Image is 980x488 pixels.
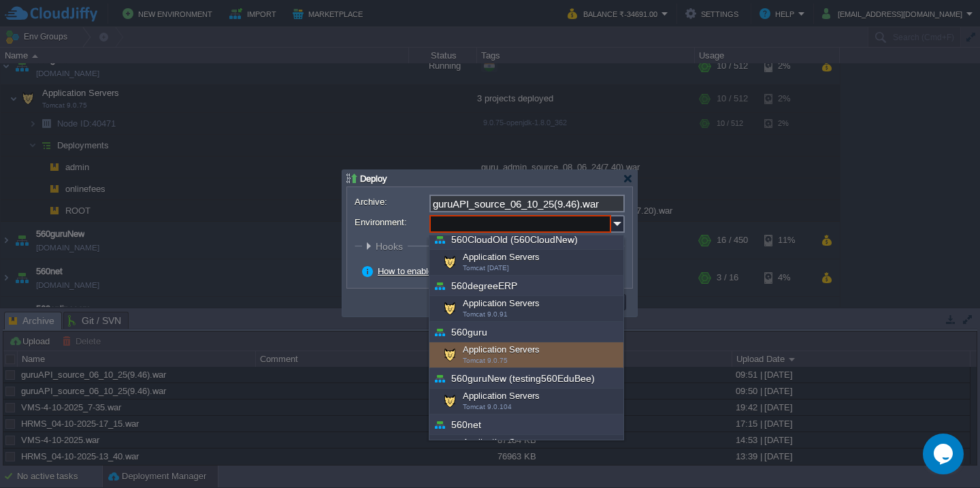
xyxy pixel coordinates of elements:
span: Tomcat 9.0.104 [463,403,512,410]
iframe: chat widget [923,434,966,474]
span: Deploy [360,174,387,184]
label: Archive: [355,195,428,209]
div: Application Servers [429,250,623,276]
div: 560guru [429,322,623,342]
div: Application Servers [429,296,623,322]
div: 560guruNew (testing560EduBee) [429,368,623,389]
div: 560CloudOld (560CloudNew) [429,229,623,250]
span: Hooks [376,241,406,252]
span: Tomcat [DATE] [463,264,509,272]
div: Application Servers [429,342,623,368]
div: 560degreeERP [429,276,623,296]
div: Application Servers [429,435,623,461]
div: Application Servers [429,389,623,414]
div: 560net [429,414,623,435]
label: Environment: [355,215,428,229]
span: Tomcat 9.0.75 [463,357,508,364]
a: How to enable zero-downtime deployment [378,266,541,276]
span: Tomcat 9.0.91 [463,310,508,318]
